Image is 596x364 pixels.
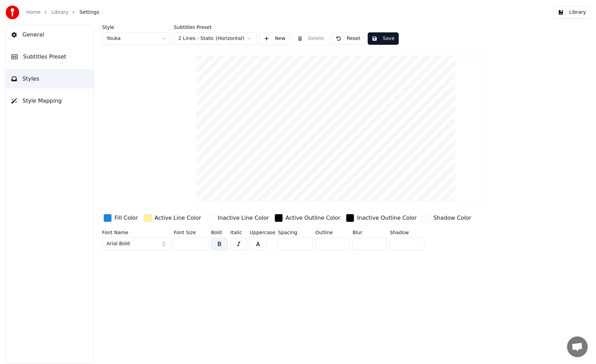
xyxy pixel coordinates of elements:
[6,69,93,89] button: Styles
[107,240,130,247] span: Arial Bold
[26,9,99,16] nav: breadcrumb
[102,212,139,223] button: Fill Color
[22,31,44,39] span: General
[6,6,19,19] img: youka
[6,47,93,66] button: Subtitles Preset
[211,230,228,235] label: Bold
[115,214,138,222] div: Fill Color
[79,9,99,16] span: Settings
[26,9,40,16] a: Home
[174,25,257,30] label: Subtitles Preset
[259,32,290,45] button: New
[102,25,171,30] label: Style
[23,53,66,61] span: Subtitles Preset
[155,214,201,222] div: Active Line Color
[51,9,68,16] a: Library
[368,32,399,45] button: Save
[390,230,424,235] label: Shadow
[174,230,208,235] label: Font Size
[315,230,350,235] label: Outline
[421,212,473,223] button: Shadow Color
[286,214,340,222] div: Active Outline Color
[250,230,275,235] label: Uppercase
[357,214,417,222] div: Inactive Outline Color
[22,75,39,83] span: Styles
[22,97,62,105] span: Style Mapping
[6,91,93,111] button: Style Mapping
[554,6,590,19] button: Library
[278,230,312,235] label: Spacing
[567,336,588,357] a: Open chat
[273,212,342,223] button: Active Outline Color
[205,212,270,223] button: Inactive Line Color
[345,212,418,223] button: Inactive Outline Color
[6,25,93,44] button: General
[331,32,365,45] button: Reset
[218,214,269,222] div: Inactive Line Color
[142,212,202,223] button: Active Line Color
[433,214,471,222] div: Shadow Color
[102,230,171,235] label: Font Name
[352,230,387,235] label: Blur
[230,230,247,235] label: Italic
